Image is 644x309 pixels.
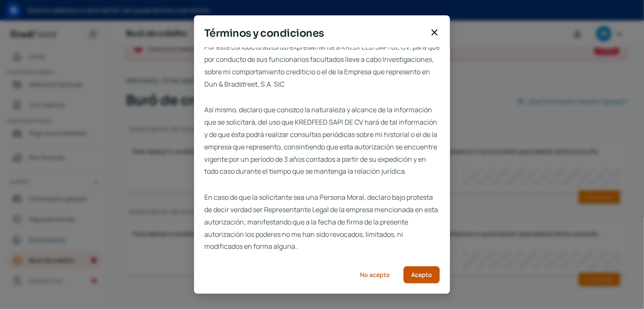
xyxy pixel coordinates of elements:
[204,104,440,178] span: Así mismo, declaro que conozco la naturaleza y alcance de la información que se solicitará, del u...
[204,41,440,90] span: Por este conducto autorizo expresamente a KREDFEED SAPI DE CV, para que por conducto de sus funci...
[353,266,397,283] button: No acepto
[360,272,390,278] span: No acepto
[411,272,432,278] span: Acepto
[204,191,440,253] span: En caso de que la solicitante sea una Persona Moral, declaro bajo protesta de decir verdad ser Re...
[403,266,440,283] button: Acepto
[204,26,426,41] span: Términos y condiciones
